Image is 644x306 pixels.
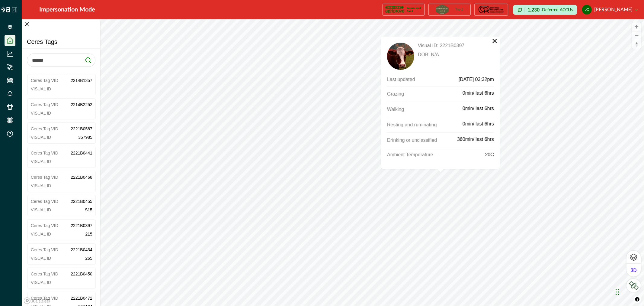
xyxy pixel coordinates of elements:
p: Walking [387,106,463,113]
img: Logo [1,7,10,12]
p: Tier 2 [456,8,463,11]
p: Visual ID [31,207,51,213]
p: Visual ID [31,183,51,189]
p: 2221B0441 [71,150,92,156]
p: S15 [85,207,92,213]
p: 2221B0397 [71,223,92,229]
p: 265 [85,255,92,261]
button: Reset bearing to north [632,40,641,49]
p: Ceres Tag VID [31,77,58,83]
p: Visual ID [31,158,51,164]
p: Visual ID [31,231,51,237]
p: Ambient Temperature [387,152,485,158]
canvas: Map [22,19,644,306]
img: default_cow.png [387,43,414,70]
p: 2214B1357 [71,77,92,83]
p: Grazing [387,90,463,98]
p: 2221B0472 [71,295,92,301]
p: Ceres Tag VID [31,174,58,180]
img: certification logo [436,5,448,15]
p: Ceres Tag VID [31,150,58,156]
p: 215 [85,231,92,237]
p: Ceres Tag VID [31,271,58,277]
p: Ceres Tag VID [31,295,58,301]
img: certification logo [385,5,404,15]
button: justin costello[PERSON_NAME] [582,2,638,17]
p: Visual ID [31,279,51,285]
iframe: To enrich screen reader interactions, please activate Accessibility in Grammarly extension settings [614,277,644,306]
p: Visual ID [31,110,51,116]
p: 0min/ last 6hrs [463,121,494,127]
p: Ceres Tag VID [31,247,58,253]
p: Ceres Tag VID [31,198,58,204]
p: Independent Audit [407,7,422,13]
p: 2221B0455 [71,198,92,204]
p: 2221B0468 [71,174,92,180]
p: Drinking or unclassified [387,136,457,144]
button: Zoom in [632,22,641,31]
p: DOB: N/A [418,52,464,58]
p: 360min/ last 6hrs [457,136,494,142]
p: Ceres Tag VID [31,102,58,108]
p: 357985 [78,134,92,140]
div: Impersonation Mode [39,5,95,14]
p: Ceres Tag VID [31,126,58,132]
p: 1,230 [527,8,540,12]
div: Chat Widget [614,277,644,306]
p: Last updated [387,76,434,83]
a: Mapbox logo [24,297,50,304]
p: [DATE] 03:32pm [434,76,494,83]
span: Zoom out [632,31,641,40]
p: 2221B0450 [71,271,92,277]
p: Ceres Tags [22,34,100,49]
button: Close popup [492,38,498,44]
p: 2214B2252 [71,102,92,108]
p: Visual ID [31,86,51,92]
p: Visual ID [31,255,51,261]
p: 20C [485,152,494,158]
p: 2221B0587 [71,126,92,132]
div: Drag [616,283,619,301]
p: 0min/ last 6hrs [463,90,494,96]
img: certification logo [478,5,505,15]
p: 0min/ last 6hrs [463,106,494,112]
button: Close [22,19,32,29]
p: Visual ID [31,134,51,140]
span: Reset bearing to north [632,40,641,49]
p: 2221B0434 [71,247,92,253]
p: Visual ID: 2221B0397 [418,43,464,49]
button: Zoom out [632,31,641,40]
p: Deferred ACCUs [542,8,573,12]
p: Ceres Tag VID [31,223,58,229]
p: Resting and ruminating [387,121,463,129]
